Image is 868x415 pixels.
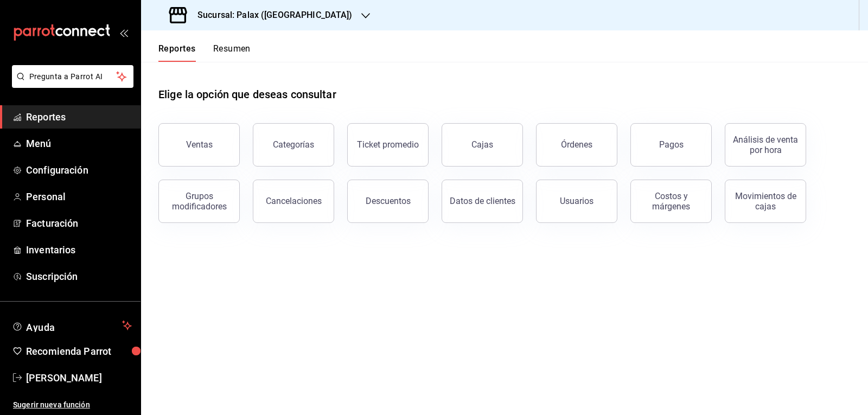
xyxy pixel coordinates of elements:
[347,180,429,223] button: Descuentos
[158,180,240,223] button: Grupos modificadores
[26,319,118,332] span: Ayuda
[158,43,251,62] div: navigation tabs
[450,196,515,206] div: Datos de clientes
[158,123,240,167] button: Ventas
[366,196,411,206] div: Descuentos
[26,110,132,124] span: Reportes
[560,196,593,206] div: Usuarios
[732,135,799,155] div: Análisis de venta por hora
[189,9,353,22] h3: Sucursal: Palax ([GEOGRAPHIC_DATA])
[165,191,233,212] div: Grupos modificadores
[158,86,336,103] h1: Elige la opción que deseas consultar
[13,399,132,411] span: Sugerir nueva función
[158,43,196,62] button: Reportes
[213,43,251,62] button: Resumen
[471,139,493,150] div: Cajas
[26,371,132,385] span: [PERSON_NAME]
[29,71,117,82] span: Pregunta a Parrot AI
[12,65,133,88] button: Pregunta a Parrot AI
[186,139,213,150] div: Ventas
[536,180,617,223] button: Usuarios
[725,180,806,223] button: Movimientos de cajas
[561,139,592,150] div: Órdenes
[637,191,705,212] div: Costos y márgenes
[26,163,132,177] span: Configuración
[253,180,334,223] button: Cancelaciones
[26,242,132,257] span: Inventarios
[347,123,429,167] button: Ticket promedio
[442,123,523,167] button: Cajas
[536,123,617,167] button: Órdenes
[26,216,132,231] span: Facturación
[26,136,132,151] span: Menú
[357,139,419,150] div: Ticket promedio
[119,28,128,37] button: open_drawer_menu
[266,196,322,206] div: Cancelaciones
[253,123,334,167] button: Categorías
[8,79,133,90] a: Pregunta a Parrot AI
[630,180,712,223] button: Costos y márgenes
[725,123,806,167] button: Análisis de venta por hora
[26,189,132,204] span: Personal
[26,344,132,359] span: Recomienda Parrot
[630,123,712,167] button: Pagos
[26,269,132,284] span: Suscripción
[442,180,523,223] button: Datos de clientes
[273,139,314,150] div: Categorías
[659,139,684,150] div: Pagos
[732,191,799,212] div: Movimientos de cajas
